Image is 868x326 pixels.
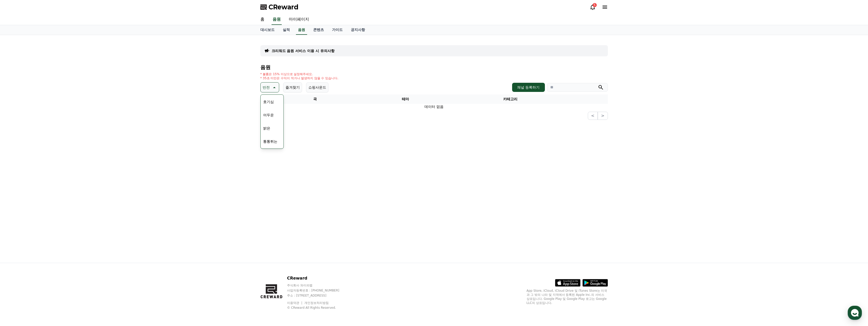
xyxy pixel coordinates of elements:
button: 채널 등록하기 [512,83,545,92]
a: 크리워드 음원 서비스 이용 시 유의사항 [272,48,335,53]
a: 실적 [279,25,294,35]
button: 반전 [260,82,279,92]
p: 반전 [263,84,270,91]
p: App Store, iCloud, iCloud Drive 및 iTunes Store는 미국과 그 밖의 나라 및 지역에서 등록된 Apple Inc.의 서비스 상표입니다. Goo... [527,289,608,305]
button: 호기심 [261,96,276,107]
div: 5 [593,3,597,7]
p: CReward [287,275,349,281]
button: 밝은 [261,123,272,134]
button: 어두운 [261,109,276,121]
a: 가이드 [328,25,347,35]
button: 쇼핑사운드 [306,82,328,92]
th: 카테고리 [441,94,579,104]
p: * 35초 미만은 수익이 적거나 발생하지 않을 수 있습니다. [260,76,339,80]
a: 설정 [66,161,98,174]
th: 테마 [370,94,441,104]
span: 홈 [16,169,19,173]
a: CReward [260,3,298,11]
h4: 음원 [260,64,608,70]
th: 곡 [260,94,370,104]
span: 설정 [78,169,85,173]
button: < [588,112,598,120]
p: 주식회사 와이피랩 [287,283,349,287]
a: 대화 [34,161,66,174]
button: 통통튀는 [261,136,279,147]
a: 5 [590,4,596,10]
p: 주소 : [STREET_ADDRESS] [287,294,349,298]
a: 음원 [296,25,307,35]
a: 이용약관 [287,301,303,305]
button: 즐겨찾기 [283,82,302,92]
button: > [598,112,608,120]
span: CReward [269,3,298,11]
p: 사업자등록번호 : [PHONE_NUMBER] [287,288,349,292]
a: 음원 [272,14,282,25]
p: * 볼륨은 15% 이상으로 설정해주세요. [260,72,339,76]
a: 콘텐츠 [309,25,328,35]
a: 홈 [2,161,34,174]
a: 개인정보처리방침 [304,301,329,305]
span: 대화 [46,169,53,173]
p: © CReward All Rights Reserved. [287,306,349,310]
td: 데이터 없음 [260,104,608,110]
a: 마이페이지 [285,14,313,25]
a: 홈 [256,14,269,25]
a: 대시보드 [256,25,279,35]
a: 공지사항 [347,25,369,35]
